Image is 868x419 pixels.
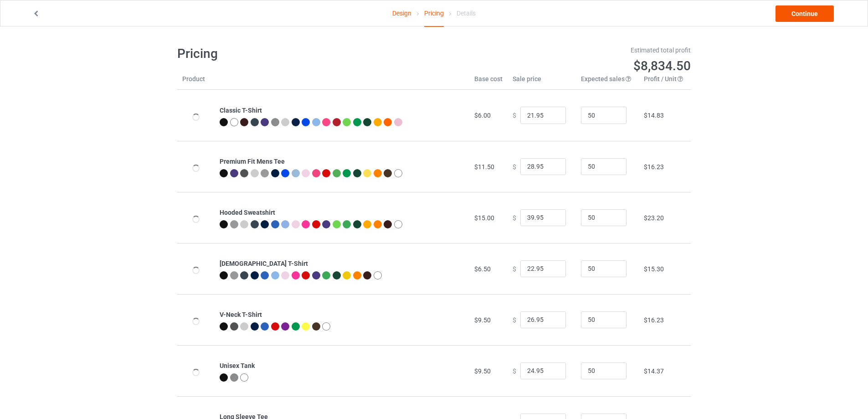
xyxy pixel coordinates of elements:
th: Profit / Unit [639,74,691,90]
span: $14.83 [644,112,664,119]
span: $6.00 [474,112,491,119]
img: heather_texture.png [230,373,238,382]
span: $8,834.50 [633,58,691,73]
th: Base cost [469,74,508,90]
a: Continue [776,5,834,22]
span: $6.50 [474,265,491,273]
img: heather_texture.png [261,169,269,177]
div: Details [457,0,476,26]
span: $11.50 [474,163,494,171]
b: V-Neck T-Shirt [220,311,262,318]
span: $9.50 [474,316,491,324]
a: Design [392,0,411,26]
th: Product [177,74,215,90]
th: Sale price [508,74,576,90]
div: Estimated total profit [441,46,691,55]
span: $ [513,214,516,221]
b: Hooded Sweatshirt [220,209,275,216]
div: Pricing [424,0,444,27]
img: heather_texture.png [271,118,279,126]
span: $ [513,163,516,170]
span: $14.37 [644,367,664,375]
b: Premium Fit Mens Tee [220,158,285,165]
span: $ [513,265,516,272]
span: $16.23 [644,316,664,324]
h1: Pricing [177,46,428,62]
span: $ [513,367,516,374]
b: Classic T-Shirt [220,107,262,114]
span: $16.23 [644,163,664,171]
span: $23.20 [644,214,664,222]
span: $ [513,112,516,119]
b: Unisex Tank [220,362,255,369]
span: $9.50 [474,367,491,375]
span: $15.30 [644,265,664,273]
span: $15.00 [474,214,494,222]
b: [DEMOGRAPHIC_DATA] T-Shirt [220,260,308,267]
th: Expected sales [576,74,639,90]
span: $ [513,316,516,323]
